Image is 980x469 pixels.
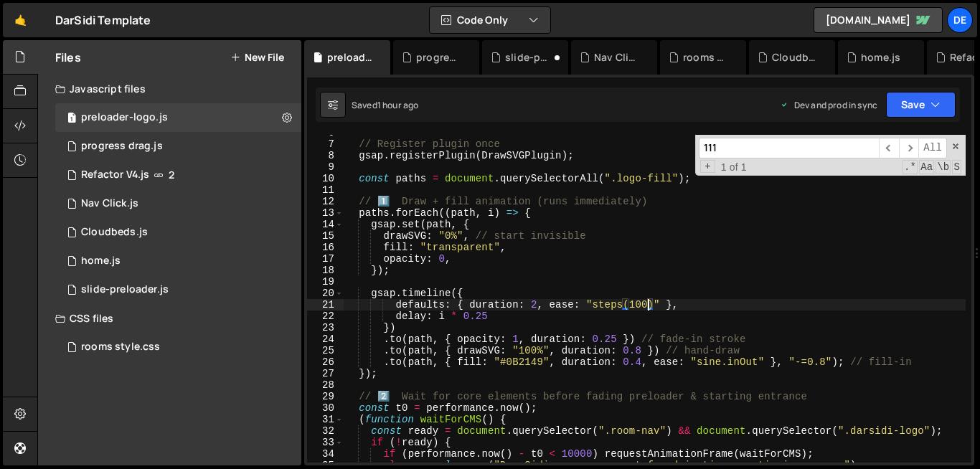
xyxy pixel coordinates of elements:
[307,161,344,173] div: 9
[55,218,301,247] div: 15943/47638.js
[683,50,729,65] div: rooms style.css
[505,50,551,65] div: slide-preloader.js
[952,160,961,174] span: Search In Selection
[55,161,301,189] div: 15943/47458.js
[3,3,38,37] a: 🤙
[55,103,301,132] div: 15943/48230.js
[67,113,76,125] span: 1
[772,50,818,65] div: Cloudbeds.js
[307,322,344,333] div: 23
[55,275,301,304] div: slide-preloader.js
[38,75,301,103] div: Javascript files
[307,333,344,345] div: 24
[81,226,148,239] div: Cloudbeds.js
[307,368,344,379] div: 27
[307,402,344,414] div: 30
[307,276,344,288] div: 19
[81,197,138,210] div: Nav Click.js
[307,414,344,425] div: 31
[307,425,344,437] div: 32
[416,50,462,65] div: progress drag.js
[55,333,301,361] div: 15943/48032.css
[307,230,344,242] div: 15
[307,173,344,184] div: 10
[307,448,344,460] div: 34
[55,132,301,161] div: 15943/48069.js
[879,138,899,158] span: ​
[81,111,168,124] div: preloader-logo.js
[38,304,301,333] div: CSS files
[307,265,344,276] div: 18
[307,219,344,230] div: 14
[55,247,301,275] div: 15943/42886.js
[307,242,344,253] div: 16
[169,169,174,181] span: 2
[307,253,344,265] div: 17
[307,299,344,311] div: 21
[919,160,934,174] span: CaseSensitive Search
[918,138,947,158] span: Alt-Enter
[81,140,163,153] div: progress drag.js
[327,50,373,65] div: preloader-logo.js
[307,391,344,402] div: 29
[307,207,344,219] div: 13
[55,189,301,218] div: 15943/48056.js
[307,288,344,299] div: 20
[352,99,418,111] div: Saved
[307,437,344,448] div: 33
[307,150,344,161] div: 8
[230,52,284,63] button: New File
[81,283,169,296] div: slide-preloader.js
[594,50,640,65] div: Nav Click.js
[55,49,81,65] h2: Files
[780,99,877,111] div: Dev and prod in sync
[899,138,919,158] span: ​
[307,311,344,322] div: 22
[903,160,918,174] span: RegExp Search
[307,138,344,150] div: 7
[55,11,151,29] div: DarSidi Template
[936,160,951,174] span: Whole Word Search
[861,50,900,65] div: home.js
[814,7,943,33] a: [DOMAIN_NAME]
[81,255,121,267] div: home.js
[307,196,344,207] div: 12
[307,379,344,391] div: 28
[377,99,419,111] div: 1 hour ago
[81,169,149,181] div: Refactor V4.js
[947,7,973,33] a: De
[699,138,879,158] input: Search for
[430,7,550,33] button: Code Only
[715,161,753,173] span: 1 of 1
[886,92,956,118] button: Save
[307,184,344,196] div: 11
[700,160,715,173] span: Toggle Replace mode
[81,341,160,354] div: rooms style.css
[307,356,344,368] div: 26
[307,345,344,356] div: 25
